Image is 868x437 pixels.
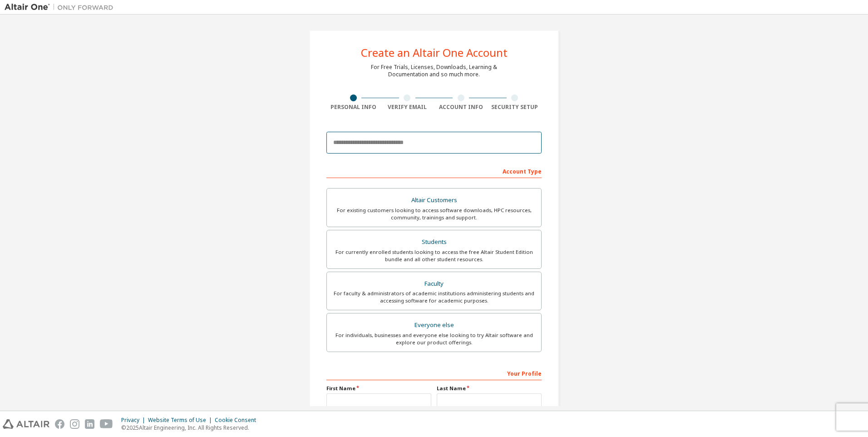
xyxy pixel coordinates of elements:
[5,3,118,12] img: Altair One
[326,385,431,392] label: First Name
[332,248,536,263] div: For currently enrolled students looking to access the free Altair Student Edition bundle and all ...
[332,278,536,290] div: Faculty
[3,419,49,429] img: altair_logo.svg
[70,419,79,429] img: instagram.svg
[148,417,215,424] div: Website Terms of Use
[326,104,380,111] div: Personal Info
[371,64,497,78] div: For Free Trials, Licenses, Downloads, Learning & Documentation and so much more.
[332,207,536,221] div: For existing customers looking to access software downloads, HPC resources, community, trainings ...
[326,366,542,380] div: Your Profile
[434,104,488,111] div: Account Info
[100,419,113,429] img: youtube.svg
[85,419,94,429] img: linkedin.svg
[326,164,542,178] div: Account Type
[380,104,434,111] div: Verify Email
[121,417,148,424] div: Privacy
[488,104,542,111] div: Security Setup
[215,417,261,424] div: Cookie Consent
[361,47,508,58] div: Create an Altair One Account
[332,194,536,207] div: Altair Customers
[121,424,261,432] p: © 2025 Altair Engineering, Inc. All Rights Reserved.
[332,332,536,346] div: For individuals, businesses and everyone else looking to try Altair software and explore our prod...
[332,236,536,248] div: Students
[437,385,542,392] label: Last Name
[55,419,64,429] img: facebook.svg
[332,290,536,304] div: For faculty & administrators of academic institutions administering students and accessing softwa...
[332,319,536,332] div: Everyone else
